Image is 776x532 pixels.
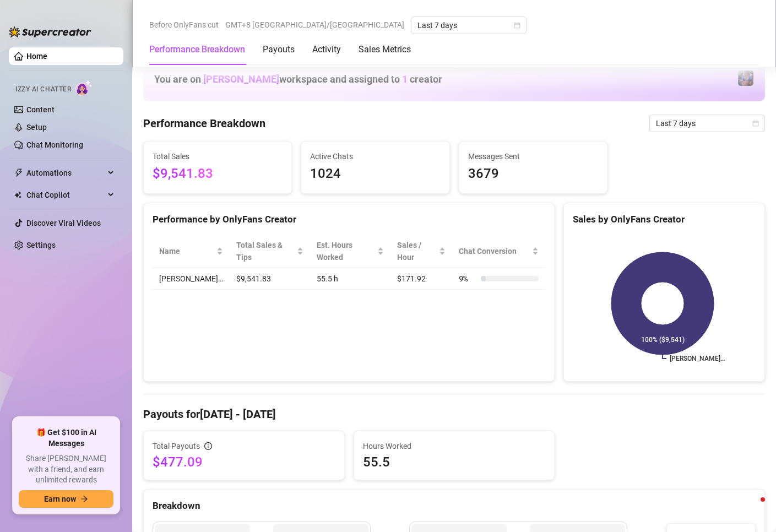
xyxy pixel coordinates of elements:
[204,442,212,450] span: info-circle
[153,150,283,162] span: Total Sales
[19,427,113,449] span: 🎁 Get $100 in AI Messages
[9,26,91,37] img: logo-BBDzfeDw.svg
[153,212,545,227] div: Performance by OnlyFans Creator
[14,191,21,199] img: Chat Copilot
[159,245,214,257] span: Name
[80,495,88,503] span: arrow-right
[26,241,56,249] a: Settings
[14,169,23,177] span: thunderbolt
[312,43,341,56] div: Activity
[203,73,279,85] span: [PERSON_NAME]
[452,235,545,268] th: Chat Conversion
[263,43,295,56] div: Payouts
[19,490,113,508] button: Earn nowarrow-right
[402,73,408,85] span: 1
[149,43,245,56] div: Performance Breakdown
[26,186,105,204] span: Chat Copilot
[310,164,440,184] span: 1024
[153,164,283,184] span: $9,541.83
[390,268,452,290] td: $171.92
[310,150,440,162] span: Active Chats
[397,239,437,263] span: Sales / Hour
[573,212,756,227] div: Sales by OnlyFans Creator
[363,453,546,471] span: 55.5
[44,495,76,503] span: Earn now
[459,245,530,257] span: Chat Conversion
[468,164,598,184] span: 3679
[143,116,265,131] h4: Performance Breakdown
[75,80,93,96] img: AI Chatter
[317,239,376,263] div: Est. Hours Worked
[230,235,310,268] th: Total Sales & Tips
[26,219,101,227] a: Discover Viral Videos
[417,17,520,34] span: Last 7 days
[738,70,753,86] img: Jaylie
[359,43,411,56] div: Sales Metrics
[670,355,725,362] text: [PERSON_NAME]…
[468,150,598,162] span: Messages Sent
[26,123,47,132] a: Setup
[19,453,113,486] span: Share [PERSON_NAME] with a friend, and earn unlimited rewards
[390,235,452,268] th: Sales / Hour
[153,498,756,513] div: Breakdown
[149,17,219,33] span: Before OnlyFans cut
[26,105,55,114] a: Content
[153,235,230,268] th: Name
[154,73,442,85] h1: You are on workspace and assigned to creator
[153,453,335,471] span: $477.09
[236,239,295,263] span: Total Sales & Tips
[225,17,404,33] span: GMT+8 [GEOGRAPHIC_DATA]/[GEOGRAPHIC_DATA]
[153,440,200,452] span: Total Payouts
[459,273,476,285] span: 9 %
[310,268,391,290] td: 55.5 h
[230,268,310,290] td: $9,541.83
[153,268,230,290] td: [PERSON_NAME]…
[656,115,758,132] span: Last 7 days
[514,22,520,29] span: calendar
[26,140,83,149] a: Chat Monitoring
[15,84,71,95] span: Izzy AI Chatter
[143,406,765,422] h4: Payouts for [DATE] - [DATE]
[739,495,765,521] iframe: Intercom live chat
[26,52,47,61] a: Home
[752,120,759,127] span: calendar
[363,440,546,452] span: Hours Worked
[26,164,105,182] span: Automations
